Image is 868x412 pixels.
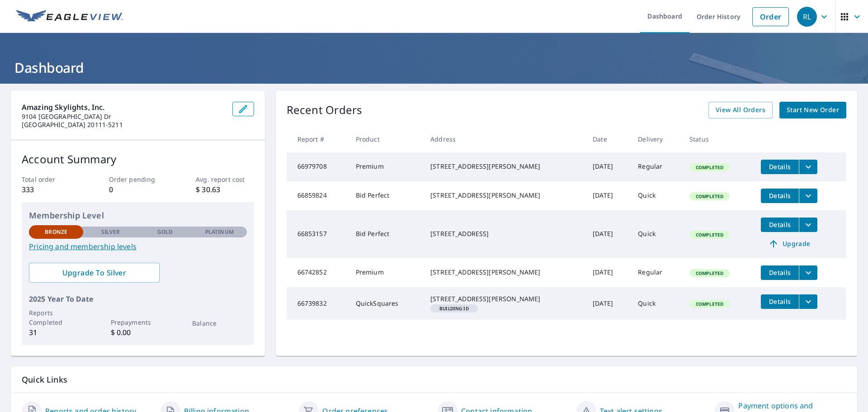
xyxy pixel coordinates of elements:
[349,126,423,152] th: Product
[779,102,846,118] a: Start New Order
[631,258,682,287] td: Regular
[423,126,585,152] th: Address
[22,151,254,167] p: Account Summary
[287,152,349,181] td: 66979708
[349,152,423,181] td: Premium
[690,270,729,276] span: Completed
[29,327,83,338] p: 31
[690,193,729,199] span: Completed
[585,126,631,152] th: Date
[761,294,799,309] button: detailsBtn-66739832
[29,308,83,327] p: Reports Completed
[287,181,349,210] td: 66859824
[29,241,247,252] a: Pricing and membership levels
[585,287,631,320] td: [DATE]
[196,175,254,184] p: Avg. report cost
[631,287,682,320] td: Quick
[29,294,247,304] p: 2025 Year To Date
[192,318,246,328] p: Balance
[766,238,812,249] span: Upgrade
[22,184,80,195] p: 333
[36,268,152,278] span: Upgrade To Silver
[766,220,793,229] span: Details
[631,126,682,152] th: Delivery
[690,232,729,238] span: Completed
[766,297,793,306] span: Details
[766,191,793,200] span: Details
[585,181,631,210] td: [DATE]
[22,102,225,113] p: Amazing Skylights, Inc.
[761,160,799,174] button: detailsBtn-66979708
[585,258,631,287] td: [DATE]
[690,164,729,170] span: Completed
[22,374,846,385] p: Quick Links
[799,265,817,280] button: filesDropdownBtn-66742852
[799,189,817,203] button: filesDropdownBtn-66859824
[29,209,247,222] p: Membership Level
[631,152,682,181] td: Regular
[766,162,793,171] span: Details
[287,126,349,152] th: Report #
[631,181,682,210] td: Quick
[430,268,578,277] div: [STREET_ADDRESS][PERSON_NAME]
[287,258,349,287] td: 66742852
[205,228,234,236] p: Platinum
[101,228,120,236] p: Silver
[439,306,469,311] em: Building ID
[109,184,167,195] p: 0
[690,301,729,307] span: Completed
[45,228,67,236] p: Bronze
[349,287,423,320] td: QuickSquares
[349,210,423,258] td: Bid Perfect
[22,113,225,121] p: 9104 [GEOGRAPHIC_DATA] Dr
[16,10,123,24] img: EV Logo
[682,126,754,152] th: Status
[766,268,793,277] span: Details
[631,210,682,258] td: Quick
[761,189,799,203] button: detailsBtn-66859824
[430,229,578,238] div: [STREET_ADDRESS]
[799,218,817,232] button: filesDropdownBtn-66853157
[11,58,857,77] h1: Dashboard
[109,175,167,184] p: Order pending
[799,294,817,309] button: filesDropdownBtn-66739832
[797,7,817,27] div: RL
[287,210,349,258] td: 66853157
[287,102,363,118] p: Recent Orders
[349,258,423,287] td: Premium
[761,265,799,280] button: detailsBtn-66742852
[787,104,839,116] span: Start New Order
[22,175,80,184] p: Total order
[157,228,173,236] p: Gold
[111,317,165,327] p: Prepayments
[430,191,578,200] div: [STREET_ADDRESS][PERSON_NAME]
[799,160,817,174] button: filesDropdownBtn-66979708
[761,237,817,251] a: Upgrade
[761,218,799,232] button: detailsBtn-66853157
[287,287,349,320] td: 66739832
[708,102,773,118] a: View All Orders
[430,294,578,303] div: [STREET_ADDRESS][PERSON_NAME]
[111,327,165,338] p: $ 0.00
[196,184,254,195] p: $ 30.63
[716,104,765,116] span: View All Orders
[585,152,631,181] td: [DATE]
[585,210,631,258] td: [DATE]
[349,181,423,210] td: Bid Perfect
[22,121,225,129] p: [GEOGRAPHIC_DATA] 20111-5211
[752,7,789,26] a: Order
[430,162,578,171] div: [STREET_ADDRESS][PERSON_NAME]
[29,263,160,283] a: Upgrade To Silver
